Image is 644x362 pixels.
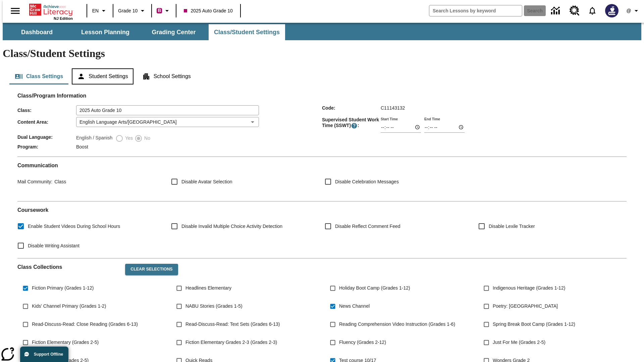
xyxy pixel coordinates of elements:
[123,135,133,142] span: Yes
[17,134,76,140] span: Dual Language :
[3,47,641,60] h1: Class/Student Settings
[339,321,455,328] span: Reading Comprehension Video Instruction (Grades 1-6)
[605,4,619,17] img: Avatar
[335,178,399,185] span: Disable Celebration Messages
[339,285,410,292] span: Holiday Boot Camp (Grades 1-12)
[424,116,440,121] label: End Time
[137,68,196,84] button: School Settings
[17,93,627,99] h2: Class/Program Information
[493,339,545,346] span: Just For Me (Grades 2-5)
[3,24,70,40] button: Dashboard
[76,105,259,115] input: Class
[339,303,370,310] span: News Channel
[17,162,627,169] h2: Communication
[493,303,558,310] span: Poetry: [GEOGRAPHIC_DATA]
[17,162,627,196] div: Communication
[351,122,358,129] button: Supervised Student Work Time is the timeframe when students can take LevelSet and when lessons ar...
[17,264,120,270] h2: Class Collections
[28,242,79,249] span: Disable Writing Assistant
[9,68,635,84] div: Class/Student Settings
[5,1,25,21] button: Open side menu
[28,223,120,230] span: Enable Student Videos During School Hours
[72,24,139,40] button: Lesson Planning
[209,24,285,40] button: Class/Student Settings
[52,179,66,184] span: Class
[17,179,52,184] span: Mail Community :
[17,144,76,149] span: Program :
[115,5,149,17] button: Grade: Grade 10, Select a grade
[32,285,94,292] span: Fiction Primary (Grades 1-12)
[54,16,73,20] span: NJ Edition
[140,24,207,40] button: Grading Center
[76,144,88,149] span: Boost
[322,105,381,111] span: Code :
[158,6,161,15] span: B
[76,117,259,127] div: English Language Arts/[GEOGRAPHIC_DATA]
[3,24,286,40] div: SubNavbar
[185,303,243,310] span: NABU Stories (Grades 1-5)
[184,7,232,14] span: 2025 Auto Grade 10
[322,117,381,129] span: Supervised Student Work Time (SSWT) :
[32,303,106,310] span: Kids' Channel Primary (Grades 1-2)
[181,223,282,230] span: Disable Invalid Multiple Choice Activity Detection
[32,339,99,346] span: Fiction Elementary (Grades 2-5)
[17,119,76,125] span: Content Area :
[601,2,623,19] button: Select a new avatar
[72,68,133,84] button: Student Settings
[489,223,535,230] span: Disable Lexile Tracker
[92,7,99,14] span: EN
[32,321,138,328] span: Read-Discuss-Read: Close Reading (Grades 6-13)
[143,135,150,142] span: No
[185,321,280,328] span: Read-Discuss-Read: Text Sets (Grades 6-13)
[626,7,631,14] span: @
[154,5,174,17] button: Boost Class color is violet red. Change class color
[9,68,68,84] button: Class Settings
[547,2,566,20] a: Data Center
[181,178,232,185] span: Disable Avatar Selection
[29,3,73,16] a: Home
[76,134,112,142] label: English / Spanish
[584,2,601,19] a: Notifications
[17,207,627,253] div: Coursework
[339,339,386,346] span: Fluency (Grades 2-12)
[381,105,405,111] span: C11143132
[335,223,400,230] span: Disable Reflect Comment Feed
[493,285,565,292] span: Indigenous Heritage (Grades 1-12)
[125,264,178,275] button: Clear Selections
[429,5,522,16] input: search field
[29,2,73,20] div: Home
[185,285,231,292] span: Headlines Elementary
[89,5,111,17] button: Language: EN, Select a language
[17,99,627,151] div: Class/Program Information
[17,108,76,113] span: Class :
[20,347,68,362] button: Support Offline
[185,339,277,346] span: Fiction Elementary Grades 2-3 (Grades 2-3)
[493,321,575,328] span: Spring Break Boot Camp (Grades 1-12)
[566,2,584,20] a: Resource Center, Will open in new tab
[17,207,627,213] h2: Course work
[381,116,398,121] label: Start Time
[34,352,63,357] span: Support Offline
[623,5,644,17] button: Profile/Settings
[3,23,641,40] div: SubNavbar
[118,7,138,14] span: Grade 10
